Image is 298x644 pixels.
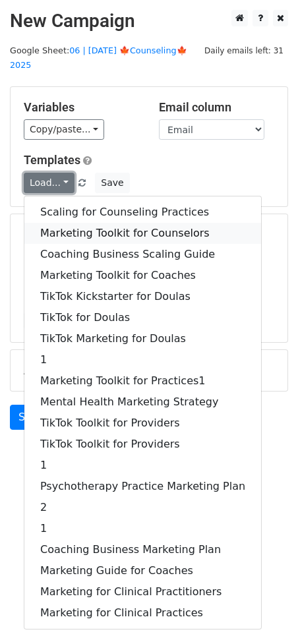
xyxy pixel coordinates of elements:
[24,413,261,434] a: TikTok Toolkit for Providers
[24,153,80,167] a: Templates
[24,518,261,539] a: 1
[200,45,288,55] a: Daily emails left: 31
[24,202,261,223] a: Scaling for Counseling Practices
[159,100,274,115] h5: Email column
[24,307,261,328] a: TikTok for Doulas
[24,328,261,349] a: TikTok Marketing for Doulas
[10,45,187,71] a: 06 | [DATE] 🍁Counseling🍁 2025
[24,455,261,476] a: 1
[24,581,261,602] a: Marketing for Clinical Practitioners
[24,223,261,244] a: Marketing Toolkit for Counselors
[10,45,187,71] small: Google Sheet:
[24,265,261,286] a: Marketing Toolkit for Coaches
[24,370,261,392] a: Marketing Toolkit for Practices1
[200,44,288,58] span: Daily emails left: 31
[24,349,261,370] a: 1
[24,476,261,497] a: Psychotherapy Practice Marketing Plan
[10,10,288,32] h2: New Campaign
[24,602,261,624] a: Marketing for Clinical Practices
[95,173,129,193] button: Save
[24,100,139,115] h5: Variables
[24,119,104,140] a: Copy/paste...
[24,560,261,581] a: Marketing Guide for Coaches
[24,434,261,455] a: TikTok Toolkit for Providers
[24,392,261,413] a: Mental Health Marketing Strategy
[24,173,74,193] a: Load...
[24,497,261,518] a: 2
[232,581,298,644] iframe: Chat Widget
[24,244,261,265] a: Coaching Business Scaling Guide
[24,539,261,560] a: Coaching Business Marketing Plan
[10,405,53,430] a: Send
[24,286,261,307] a: TikTok Kickstarter for Doulas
